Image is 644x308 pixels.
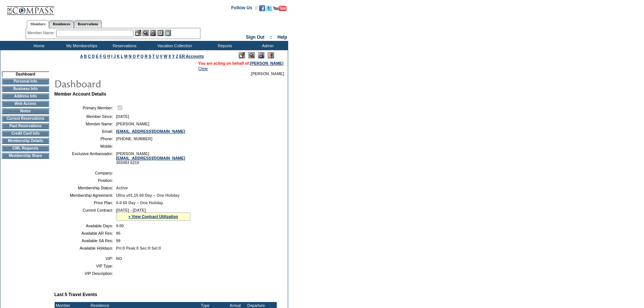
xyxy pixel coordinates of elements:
[128,214,178,219] a: » View Contract Utilization
[259,7,265,12] a: Become our fan on Facebook
[54,76,203,91] img: pgTtlDashboard.gif
[116,156,185,160] a: [EMAIL_ADDRESS][DOMAIN_NAME]
[116,231,120,235] span: 95
[116,122,149,126] span: [PERSON_NAME]
[116,114,129,119] span: [DATE]
[149,54,151,58] a: S
[124,54,128,58] a: M
[116,193,180,198] span: Ultra v01.15 60 Day – One Holiday
[113,54,116,58] a: J
[2,108,49,114] td: Notes
[121,54,123,58] a: L
[266,5,272,11] img: Follow us on Twitter
[27,20,49,28] a: Members
[268,52,274,58] img: Log Concern/Member Elevation
[133,54,136,58] a: O
[111,54,112,58] a: I
[54,292,97,297] b: Last 5 Travel Events
[74,20,102,28] a: Reservations
[84,54,87,58] a: B
[57,238,113,243] td: Available SA Res:
[57,200,113,205] td: Price Plan:
[2,123,49,129] td: Past Reservations
[54,92,106,97] b: Member Account Details
[57,186,113,190] td: Membership Status:
[137,54,139,58] a: P
[88,54,91,58] a: C
[116,151,185,165] span: [PERSON_NAME] 303493 6210
[145,41,203,50] td: Vacation Collection
[57,246,113,250] td: Available Holidays:
[116,246,161,250] span: Pri:0 Peak:0 Sec:0 Sel:0
[57,144,113,148] td: Mobile:
[116,256,122,261] span: NO
[2,86,49,92] td: Business Info
[176,54,178,58] a: Z
[150,30,156,36] img: Impersonate
[116,200,163,205] span: 0-0 60 Day – One Holiday
[59,41,102,50] td: My Memberships
[2,145,49,151] td: CWL Requests
[116,129,185,134] a: [EMAIL_ADDRESS][DOMAIN_NAME]
[179,54,204,58] a: ER Accounts
[57,264,113,268] td: VIP Type:
[273,7,287,12] a: Subscribe to our YouTube Channel
[107,54,110,58] a: H
[2,153,49,159] td: Membership Share
[251,71,284,76] span: [PERSON_NAME]
[28,30,56,36] div: Member Name:
[116,186,128,190] span: Active
[246,35,264,40] a: Sign Out
[250,61,283,65] a: [PERSON_NAME]
[102,41,145,50] td: Reservations
[156,54,159,58] a: U
[198,66,208,71] a: Clear
[203,41,245,50] td: Reports
[145,54,148,58] a: R
[157,30,164,36] img: Reservations
[57,208,113,221] td: Current Contract:
[116,224,124,228] span: 9.00
[2,101,49,107] td: Web Access
[165,30,171,36] img: b_calculator.gif
[164,54,167,58] a: W
[270,35,273,40] span: ::
[2,131,49,137] td: Credit Card Info
[116,208,146,212] span: [DATE] - [DATE]
[49,20,74,28] a: Residences
[2,93,49,99] td: Address Info
[100,54,102,58] a: F
[92,54,95,58] a: D
[2,116,49,122] td: Current Reservations
[239,52,245,58] img: Edit Mode
[57,171,113,175] td: Company:
[80,54,83,58] a: A
[160,54,162,58] a: V
[2,138,49,144] td: Membership Details
[273,6,287,11] img: Subscribe to our YouTube Channel
[57,256,113,261] td: VIP:
[2,78,49,84] td: Personal Info
[266,7,272,12] a: Follow us on Twitter
[96,54,99,58] a: E
[116,137,152,141] span: [PHONE_NUMBER]
[245,41,288,50] td: Admin
[172,54,175,58] a: Y
[259,5,265,11] img: Become our fan on Facebook
[17,41,59,50] td: Home
[277,35,287,40] a: Help
[103,54,106,58] a: G
[57,224,113,228] td: Available Days:
[117,54,120,58] a: K
[57,114,113,119] td: Member Since:
[57,231,113,235] td: Available AR Res:
[248,52,255,58] img: View Mode
[142,30,149,36] img: View
[57,178,113,183] td: Position:
[258,52,264,58] img: Impersonate
[2,71,49,77] td: Dashboard
[129,54,132,58] a: N
[57,193,113,198] td: Membership Agreement:
[152,54,155,58] a: T
[231,4,258,13] td: Follow Us ::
